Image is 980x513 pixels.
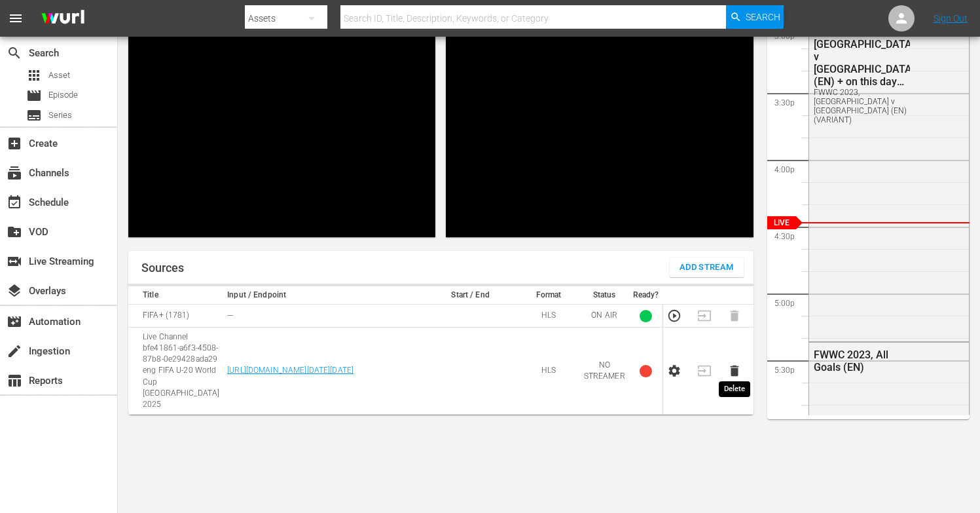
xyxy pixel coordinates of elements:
[667,309,681,323] button: Preview Stream
[48,109,72,122] span: Series
[128,29,435,237] div: Video Player
[31,3,94,34] img: ans4CAIJ8jUAAAAAAAAAAAAAAAAAAAAAAAAgQb4GAAAAAAAAAAAAAAAAAAAAAAAAJMjXAAAAAAAAAAAAAAAAAAAAAAAAgAT5G...
[7,373,22,389] span: Reports
[8,10,24,26] span: menu
[48,69,70,82] span: Asset
[7,165,22,181] span: Channels
[48,88,78,102] span: Episode
[223,286,424,305] th: Input / Endpoint
[7,314,22,330] span: Automation
[7,224,22,240] span: VOD
[517,328,579,415] td: HLS
[517,305,579,328] td: HLS
[128,286,223,305] th: Title
[580,305,629,328] td: ON AIR
[7,343,22,359] span: Ingestion
[7,45,22,61] span: Search
[7,195,22,210] span: Schedule
[670,257,744,277] button: Add Stream
[227,366,354,375] a: [URL][DOMAIN_NAME][DATE][DATE]
[141,261,184,275] h1: Sources
[580,286,629,305] th: Status
[26,107,42,123] span: Series
[814,26,911,88] div: FWWC 2023, [GEOGRAPHIC_DATA] v [GEOGRAPHIC_DATA] (EN) + on this day promo
[746,5,780,29] span: Search
[26,88,42,104] span: Episode
[26,67,42,83] span: Asset
[223,305,424,328] td: ---
[814,349,911,373] div: FWWC 2023, All Goals (EN)
[424,286,517,305] th: Start / End
[128,328,223,415] td: Live Channel bfe41861-a6f3-4508-87b8-0e29428ada29 eng FIFA U-20 World Cup [GEOGRAPHIC_DATA] 2025
[629,286,663,305] th: Ready?
[7,254,22,269] span: Live Streaming
[517,286,579,305] th: Format
[7,136,22,151] span: Create
[580,328,629,415] td: NO STREAMER
[128,305,223,328] td: FIFA+ (1781)
[814,88,911,124] div: FWWC 2023, [GEOGRAPHIC_DATA] v [GEOGRAPHIC_DATA] (EN) (VARIANT)
[726,5,784,29] button: Search
[7,283,22,299] span: Overlays
[446,29,753,237] div: Video Player
[934,13,968,24] a: Sign Out
[680,260,734,275] span: Add Stream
